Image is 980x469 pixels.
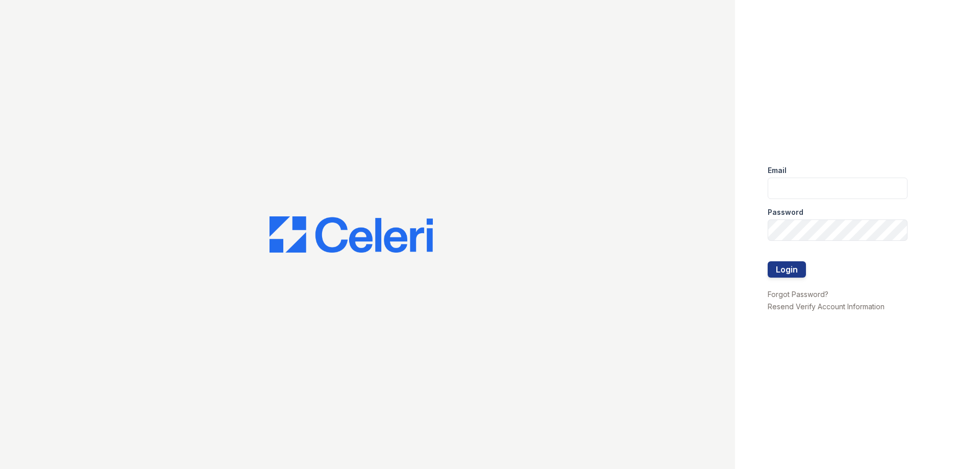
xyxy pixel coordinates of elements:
[768,165,787,176] label: Email
[269,216,433,253] img: CE_Logo_Blue-a8612792a0a2168367f1c8372b55b34899dd931a85d93a1a3d3e32e68fde9ad4.png
[768,261,806,278] button: Login
[768,290,828,299] a: Forgot Password?
[768,207,803,217] label: Password
[768,302,885,311] a: Resend Verify Account Information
